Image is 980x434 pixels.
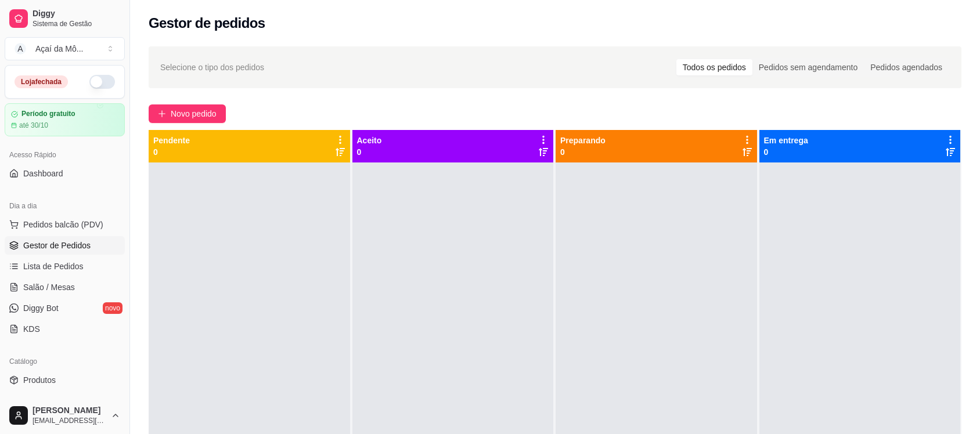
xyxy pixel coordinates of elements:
button: Alterar Status [89,75,115,89]
a: DiggySistema de Gestão [5,5,125,32]
span: plus [158,110,166,118]
p: 0 [357,146,382,158]
span: Gestor de Pedidos [23,240,91,251]
button: Pedidos balcão (PDV) [5,215,125,234]
button: [PERSON_NAME][EMAIL_ADDRESS][DOMAIN_NAME] [5,402,125,429]
div: Acesso Rápido [5,146,125,164]
span: [EMAIL_ADDRESS][DOMAIN_NAME] [33,416,106,425]
a: Gestor de Pedidos [5,236,125,255]
span: Salão / Mesas [23,281,75,293]
a: Lista de Pedidos [5,257,125,276]
p: 0 [764,146,808,158]
button: Select a team [5,37,125,60]
span: Dashboard [23,168,63,179]
p: Em entrega [764,135,808,146]
a: Complementos [5,392,125,410]
span: Produtos [23,374,56,386]
span: Sistema de Gestão [33,19,120,28]
span: Novo pedido [171,107,217,120]
a: Produtos [5,371,125,389]
div: Todos os pedidos [676,59,752,75]
a: Diggy Botnovo [5,299,125,317]
span: Complementos [23,395,78,407]
p: 0 [560,146,606,158]
span: Pedidos balcão (PDV) [23,219,103,230]
div: Dia a dia [5,197,125,215]
div: Açaí da Mô ... [35,43,84,55]
p: Pendente [153,135,190,146]
a: KDS [5,320,125,338]
span: KDS [23,323,40,335]
span: A [15,43,26,55]
article: Período gratuito [21,110,75,118]
a: Dashboard [5,164,125,183]
article: até 30/10 [19,121,48,130]
span: Diggy [33,9,120,19]
div: Loja fechada [15,75,68,88]
span: Selecione o tipo dos pedidos [160,61,264,74]
a: Salão / Mesas [5,278,125,296]
div: Catálogo [5,352,125,371]
button: Novo pedido [149,104,226,123]
span: Diggy Bot [23,302,59,314]
h2: Gestor de pedidos [149,14,265,32]
p: Preparando [560,135,606,146]
span: Lista de Pedidos [23,261,84,272]
span: [PERSON_NAME] [33,406,106,416]
div: Pedidos sem agendamento [752,59,864,75]
a: Período gratuitoaté 30/10 [5,103,125,136]
div: Pedidos agendados [864,59,949,75]
p: 0 [153,146,190,158]
p: Aceito [357,135,382,146]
